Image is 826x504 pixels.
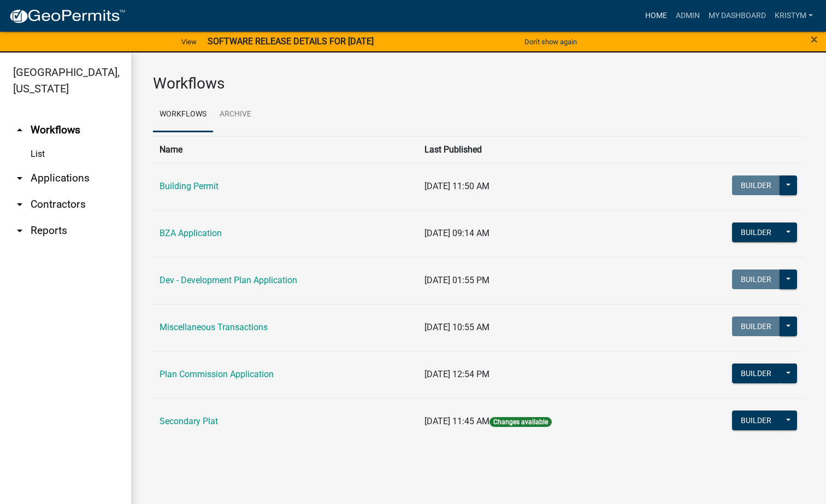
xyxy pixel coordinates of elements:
a: Building Permit [160,181,219,191]
span: × [811,32,818,47]
button: Builder [732,269,780,289]
a: Plan Commission Application [160,369,274,379]
i: arrow_drop_down [13,198,26,211]
a: Archive [213,97,258,132]
a: Workflows [153,97,213,132]
button: Builder [732,364,780,383]
i: arrow_drop_down [13,224,26,237]
button: Builder [732,175,780,195]
a: My Dashboard [704,5,770,26]
i: arrow_drop_down [13,172,26,185]
span: Changes available [489,417,552,427]
a: View [177,33,201,51]
button: Don't show again [520,33,581,51]
a: Secondary Plat [160,416,218,426]
th: Last Published [418,136,665,163]
a: Miscellaneous Transactions [160,322,268,332]
span: [DATE] 11:50 AM [424,181,489,191]
button: Close [811,33,818,46]
a: Admin [671,5,704,26]
strong: SOFTWARE RELEASE DETAILS FOR [DATE] [208,36,374,46]
button: Builder [732,317,780,336]
th: Name [153,136,418,163]
span: [DATE] 01:55 PM [424,275,489,285]
i: arrow_drop_up [13,124,26,137]
h3: Workflows [153,74,804,93]
span: [DATE] 10:55 AM [424,322,489,332]
button: Builder [732,411,780,430]
a: KristyM [770,5,817,26]
a: Home [641,5,671,26]
a: Dev - Development Plan Application [160,275,297,285]
button: Builder [732,222,780,242]
span: [DATE] 11:45 AM [424,416,489,426]
span: [DATE] 09:14 AM [424,228,489,238]
a: BZA Application [160,228,222,238]
span: [DATE] 12:54 PM [424,369,489,379]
